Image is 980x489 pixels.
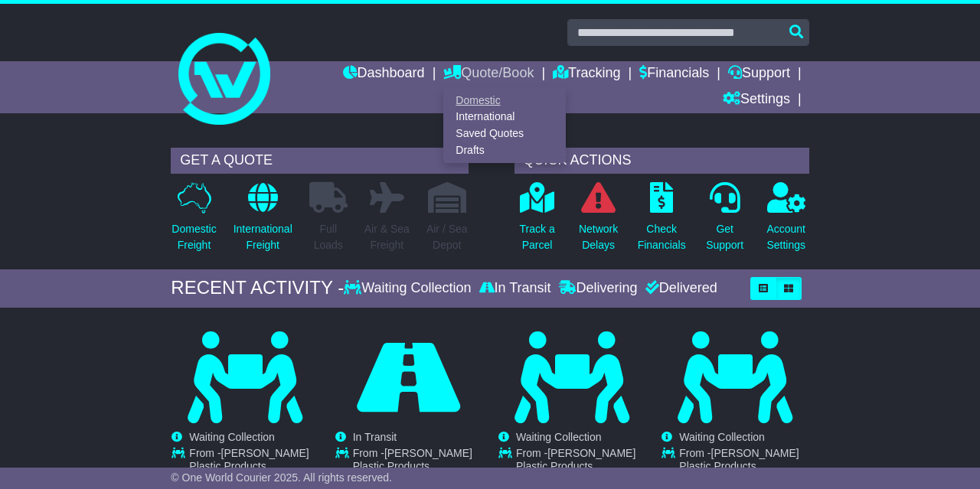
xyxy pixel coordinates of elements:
[639,61,709,87] a: Financials
[706,221,743,253] p: Get Support
[364,221,410,253] p: Air & Sea Freight
[171,181,217,262] a: DomesticFreight
[578,181,619,262] a: NetworkDelays
[516,447,645,477] td: From -
[555,280,642,297] div: Delivering
[637,181,687,262] a: CheckFinancials
[171,221,216,253] p: Domestic Freight
[516,447,635,472] span: [PERSON_NAME] Plastic Products
[444,126,565,142] a: Saved Quotes
[444,142,565,158] a: Drafts
[728,61,790,87] a: Support
[343,61,425,87] a: Dashboard
[189,447,309,472] span: [PERSON_NAME] Plastic Products
[705,181,744,262] a: GetSupport
[233,181,293,262] a: InternationalFreight
[679,447,799,472] span: [PERSON_NAME] Plastic Products
[426,221,468,253] p: Air / Sea Depot
[189,431,275,443] span: Waiting Collection
[309,221,348,253] p: Full Loads
[638,221,686,253] p: Check Financials
[353,447,472,472] span: [PERSON_NAME] Plastic Products
[514,148,809,174] div: QUICK ACTIONS
[189,447,318,477] td: From -
[516,431,602,443] span: Waiting Collection
[234,221,292,253] p: International Freight
[353,447,482,477] td: From -
[579,221,618,253] p: Network Delays
[679,431,765,443] span: Waiting Collection
[171,148,468,174] div: GET A QUOTE
[475,280,555,297] div: In Transit
[642,280,717,297] div: Delivered
[443,87,566,163] div: Quote/Book
[520,221,555,253] p: Track a Parcel
[344,280,475,297] div: Waiting Collection
[723,87,790,113] a: Settings
[171,277,344,299] div: RECENT ACTIVITY -
[766,221,805,253] p: Account Settings
[679,447,808,477] td: From -
[443,61,534,87] a: Quote/Book
[171,471,392,484] span: © One World Courier 2025. All rights reserved.
[444,109,565,126] a: International
[553,61,620,87] a: Tracking
[766,181,806,262] a: AccountSettings
[444,92,565,109] a: Domestic
[353,431,397,443] span: In Transit
[519,181,556,262] a: Track aParcel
